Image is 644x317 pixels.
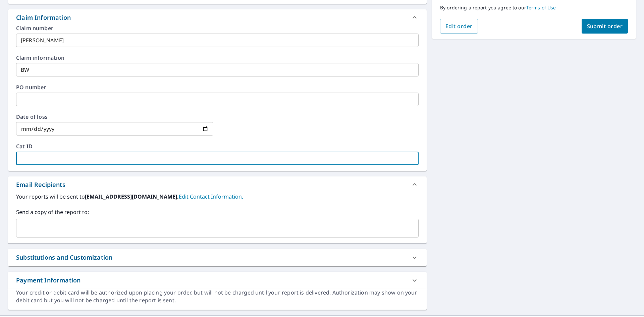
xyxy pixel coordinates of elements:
button: Edit order [440,19,478,34]
span: Edit order [445,22,473,30]
b: [EMAIL_ADDRESS][DOMAIN_NAME]. [85,193,179,200]
div: Your credit or debit card will be authorized upon placing your order, but will not be charged unt... [16,289,419,304]
a: EditContactInfo [179,193,243,200]
div: Claim Information [16,13,71,22]
div: Payment Information [16,276,80,285]
label: Cat ID [16,144,419,149]
label: Claim information [16,55,419,60]
span: Submit order [587,22,623,30]
a: Terms of Use [526,4,556,11]
label: Date of loss [16,114,213,119]
label: Claim number [16,25,419,31]
div: Email Recipients [8,176,427,193]
div: Payment Information [8,272,427,289]
label: PO number [16,85,419,90]
div: Claim Information [8,9,427,25]
p: By ordering a report you agree to our [440,5,628,11]
label: Send a copy of the report to: [16,208,419,216]
div: Substitutions and Customization [8,249,427,266]
label: Your reports will be sent to [16,193,419,201]
button: Submit order [582,19,628,34]
div: Substitutions and Customization [16,253,112,262]
div: Email Recipients [16,180,65,189]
